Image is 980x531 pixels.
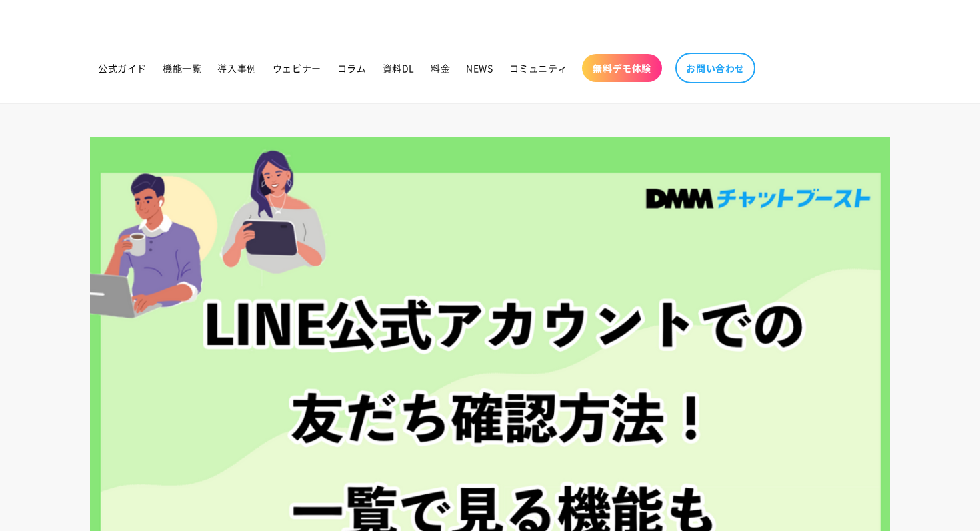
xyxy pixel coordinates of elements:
[337,62,367,74] span: コラム
[509,62,568,74] span: コミュニティ
[375,54,423,82] a: 資料DL
[155,54,209,82] a: 機能一覧
[265,54,329,82] a: ウェビナー
[458,54,501,82] a: NEWS
[501,54,576,82] a: コミュニティ
[582,54,662,82] a: 無料デモ体験
[466,62,493,74] span: NEWS
[273,62,321,74] span: ウェビナー
[675,53,755,83] a: お問い合わせ
[593,62,651,74] span: 無料デモ体験
[217,62,256,74] span: 導入事例
[431,62,450,74] span: 料金
[423,54,458,82] a: 料金
[209,54,264,82] a: 導入事例
[686,62,745,74] span: お問い合わせ
[329,54,375,82] a: コラム
[90,54,155,82] a: 公式ガイド
[383,62,415,74] span: 資料DL
[98,62,147,74] span: 公式ガイド
[163,62,201,74] span: 機能一覧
